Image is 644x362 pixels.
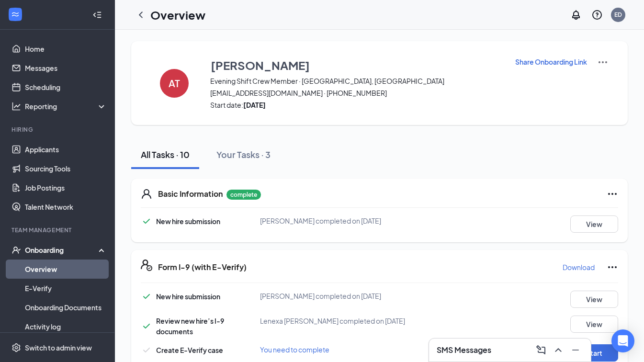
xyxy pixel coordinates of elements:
[92,10,102,20] svg: Collapse
[260,216,381,225] span: [PERSON_NAME] completed on [DATE]
[25,78,107,97] a: Scheduling
[158,262,247,272] h5: Form I-9 (with E-Verify)
[25,102,107,111] div: Reporting
[216,148,271,160] div: Your Tasks · 3
[210,100,503,110] span: Start date:
[260,317,405,325] span: Lenexa [PERSON_NAME] completed on [DATE]
[210,57,503,74] button: [PERSON_NAME]
[614,11,622,19] div: ED
[25,298,107,317] a: Onboarding Documents
[551,342,566,358] button: ChevronUp
[141,344,152,356] svg: Checkmark
[141,291,152,302] svg: Checkmark
[11,226,105,234] div: Team Management
[11,10,20,19] svg: WorkstreamLogo
[553,344,564,356] svg: ChevronUp
[607,261,618,273] svg: Ellipses
[156,217,220,226] span: New hire submission
[568,342,583,358] button: Minimize
[211,57,310,73] h3: [PERSON_NAME]
[563,262,595,272] p: Download
[243,101,266,109] strong: [DATE]
[570,316,618,333] button: View
[533,342,549,358] button: ComposeMessage
[25,58,107,78] a: Messages
[597,57,609,68] img: More Actions
[607,188,618,200] svg: Ellipses
[169,80,180,87] h4: AT
[25,279,107,298] a: E-Verify
[141,148,190,160] div: All Tasks · 10
[437,345,491,355] h3: SMS Messages
[156,292,220,301] span: New hire submission
[11,125,105,134] div: Hiring
[25,159,107,178] a: Sourcing Tools
[141,320,152,332] svg: Checkmark
[591,9,603,21] svg: QuestionInfo
[25,39,107,58] a: Home
[260,345,329,354] span: You need to complete
[141,215,152,227] svg: Checkmark
[150,57,198,110] button: AT
[570,344,618,362] button: Start
[25,178,107,197] a: Job Postings
[158,189,223,199] h5: Basic Information
[156,317,224,336] span: Review new hire’s I-9 documents
[11,343,21,352] svg: Settings
[25,245,99,255] div: Onboarding
[25,317,107,336] a: Activity log
[150,7,205,23] h1: Overview
[141,188,152,200] svg: User
[260,292,381,300] span: [PERSON_NAME] completed on [DATE]
[226,190,261,200] p: complete
[570,291,618,308] button: View
[25,140,107,159] a: Applicants
[515,57,587,67] p: Share Onboarding Link
[570,215,618,233] button: View
[515,57,588,67] button: Share Onboarding Link
[156,346,223,354] span: Create E-Verify case
[25,343,92,352] div: Switch to admin view
[11,102,21,111] svg: Analysis
[11,245,21,255] svg: UserCheck
[535,344,547,356] svg: ComposeMessage
[611,329,634,352] div: Open Intercom Messenger
[135,9,147,21] svg: ChevronLeft
[562,260,595,275] button: Download
[210,76,503,86] span: Evening Shift Crew Member · [GEOGRAPHIC_DATA], [GEOGRAPHIC_DATA]
[25,197,107,216] a: Talent Network
[141,260,152,271] svg: FormI9EVerifyIcon
[210,88,503,98] span: [EMAIL_ADDRESS][DOMAIN_NAME] · [PHONE_NUMBER]
[25,260,107,279] a: Overview
[570,9,582,21] svg: Notifications
[570,344,581,356] svg: Minimize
